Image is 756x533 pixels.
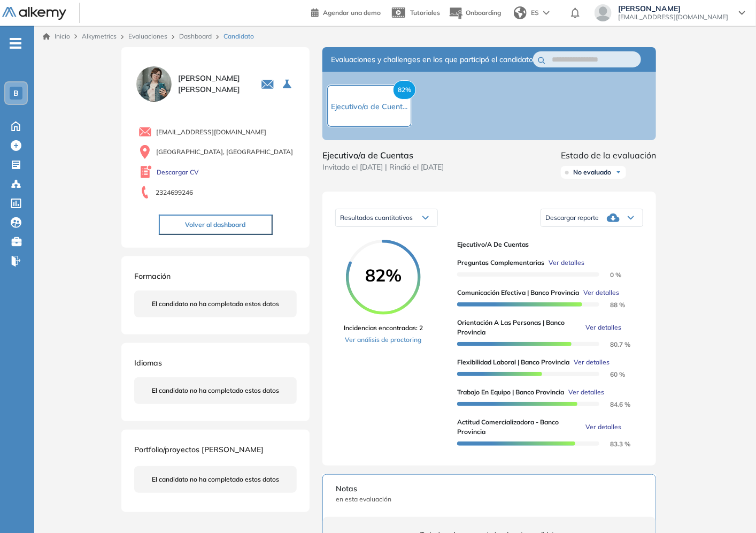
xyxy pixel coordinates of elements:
[457,258,544,268] span: Preguntas complementarias
[311,5,381,18] a: Agendar una demo
[322,149,444,162] span: Ejecutivo/a de Cuentas
[549,258,584,268] span: Ver detalles
[344,323,423,333] span: Incidencias encontradas: 2
[134,271,171,281] span: Formación
[178,73,248,95] span: [PERSON_NAME] [PERSON_NAME]
[579,288,619,298] button: Ver detalles
[223,32,254,41] span: Candidato
[393,80,416,100] span: 82%
[569,357,610,367] button: Ver detalles
[134,358,162,368] span: Idiomas
[43,32,70,41] a: Inicio
[457,387,564,397] span: Trabajo en equipo | Banco Provincia
[545,214,599,222] span: Descargar reporte
[156,127,266,137] span: [EMAIL_ADDRESS][DOMAIN_NAME]
[615,169,622,176] img: Ícono de flecha
[544,258,584,268] button: Ver detalles
[152,386,279,395] span: El candidato no ha completado estos datos
[410,9,440,17] span: Tutoriales
[157,167,199,177] a: Descargar CV
[156,188,193,197] span: 2324699246
[581,422,621,432] button: Ver detalles
[618,13,728,21] span: [EMAIL_ADDRESS][DOMAIN_NAME]
[10,42,21,44] i: -
[561,149,656,162] span: Estado de la evaluación
[179,32,212,40] a: Dashboard
[618,4,728,13] span: [PERSON_NAME]
[543,11,550,15] img: arrow
[323,9,381,17] span: Agendar una demo
[128,32,167,40] a: Evaluaciones
[13,89,19,97] span: B
[598,440,631,448] span: 83.3 %
[457,288,579,298] span: Comunicación efectiva | Banco Provincia
[598,271,622,279] span: 0 %
[583,288,619,298] span: Ver detalles
[598,370,626,378] span: 60 %
[457,357,569,367] span: Flexibilidad Laboral | Banco Provincia
[457,417,581,437] span: Actitud comercializadora - Banco Provincia
[573,168,611,177] span: No evaluado
[514,6,527,19] img: world
[2,7,66,20] img: Logo
[336,494,643,504] span: en esta evaluación
[152,475,279,484] span: El candidato no ha completado estos datos
[340,214,413,222] span: Resultados cuantitativos
[531,8,539,18] span: ES
[574,357,610,367] span: Ver detalles
[585,323,621,332] span: Ver detalles
[568,387,604,397] span: Ver detalles
[449,2,501,25] button: Onboarding
[598,340,631,348] span: 80.7 %
[598,301,626,309] span: 88 %
[331,102,408,111] span: Ejecutivo/a de Cuent...
[564,387,604,397] button: Ver detalles
[82,32,117,40] span: Alkymetrics
[585,422,621,432] span: Ver detalles
[336,483,643,494] span: Notas
[156,147,293,157] span: [GEOGRAPHIC_DATA], [GEOGRAPHIC_DATA]
[466,9,501,17] span: Onboarding
[598,400,631,408] span: 84.6 %
[344,335,423,345] a: Ver análisis de proctoring
[346,266,421,284] span: 82%
[134,64,174,104] img: PROFILE_MENU_LOGO_USER
[134,445,264,454] span: Portfolio/proyectos [PERSON_NAME]
[152,299,279,309] span: El candidato no ha completado estos datos
[457,318,581,337] span: Orientación a las personas | Banco Provincia
[457,240,635,249] span: Ejecutivo/a de Cuentas
[159,215,273,235] button: Volver al dashboard
[581,323,621,332] button: Ver detalles
[331,54,533,65] span: Evaluaciones y challenges en los que participó el candidato
[322,162,444,173] span: Invitado el [DATE] | Rindió el [DATE]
